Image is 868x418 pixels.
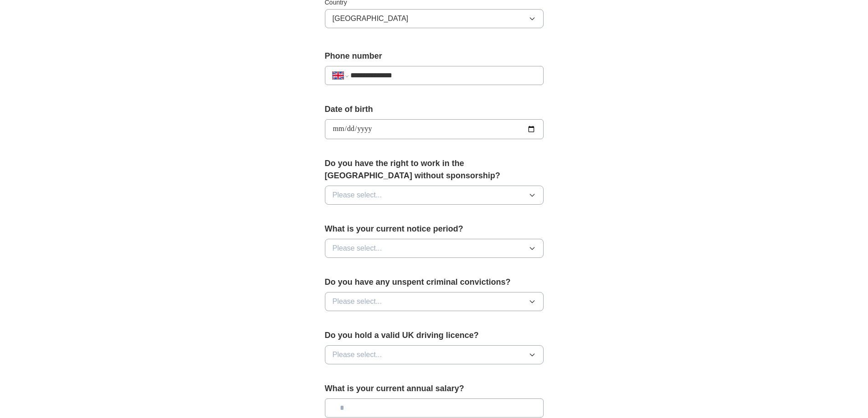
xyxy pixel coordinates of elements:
[325,276,544,288] label: Do you have any unspent criminal convictions?
[325,329,544,342] label: Do you hold a valid UK driving licence?
[325,9,544,28] button: [GEOGRAPHIC_DATA]
[325,50,544,62] label: Phone number
[325,186,544,205] button: Please select...
[333,243,382,254] span: Please select...
[333,349,382,360] span: Please select...
[325,223,544,235] label: What is your current notice period?
[325,345,544,364] button: Please select...
[325,157,544,182] label: Do you have the right to work in the [GEOGRAPHIC_DATA] without sponsorship?
[325,103,544,116] label: Date of birth
[325,292,544,311] button: Please select...
[333,190,382,201] span: Please select...
[325,383,544,395] label: What is your current annual salary?
[333,296,382,307] span: Please select...
[325,239,544,258] button: Please select...
[333,13,409,24] span: [GEOGRAPHIC_DATA]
